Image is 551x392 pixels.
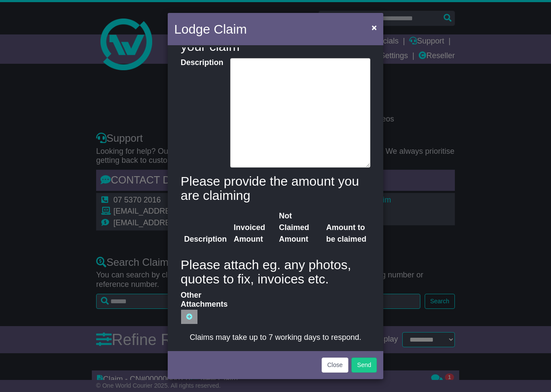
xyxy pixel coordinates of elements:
[176,58,226,165] label: Description
[174,19,247,39] h4: Lodge Claim
[367,19,381,36] button: Close
[181,174,370,202] h4: Please provide the amount you are claiming
[181,333,370,342] div: Claims may take up to 7 working days to respond.
[176,291,226,324] label: Other Attachments
[351,358,377,373] button: Send
[323,207,370,249] th: Amount to be claimed
[322,358,348,373] button: Close
[181,207,230,249] th: Description
[372,22,377,32] span: ×
[275,207,323,249] th: Not Claimed Amount
[230,207,275,249] th: Invoiced Amount
[181,258,370,286] h4: Please attach eg. any photos, quotes to fix, invoices etc.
